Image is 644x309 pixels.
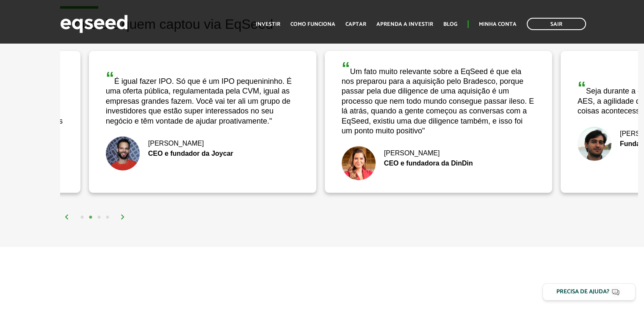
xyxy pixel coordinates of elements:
[106,69,114,87] span: “
[342,59,350,77] span: “
[342,146,376,180] img: Stephánie Fleury
[78,213,86,222] button: 1 of 2
[103,213,112,222] button: 4 of 2
[290,22,335,27] a: Como funciona
[578,127,611,161] img: Pedro Bittencourt
[527,18,586,30] a: Sair
[578,78,586,97] span: “
[443,22,457,27] a: Blog
[479,22,517,27] a: Minha conta
[376,22,433,27] a: Aprenda a investir
[342,60,535,136] div: Um fato muito relevante sobre a EqSeed é que ela nos preparou para a aquisição pelo Bradesco, por...
[64,215,69,220] img: arrow%20left.svg
[95,213,103,222] button: 3 of 2
[120,215,125,220] img: arrow%20right.svg
[106,140,299,147] div: [PERSON_NAME]
[86,213,95,222] button: 2 of 2
[106,69,299,126] div: É igual fazer IPO. Só que é um IPO pequenininho. É uma oferta pública, regulamentada pela CVM, ig...
[106,137,140,171] img: Rafael Taube
[106,150,299,157] div: CEO e fundador da Joycar
[60,13,128,35] img: EqSeed
[256,22,280,27] a: Investir
[342,160,535,167] div: CEO e fundadora da DinDin
[342,150,535,157] div: [PERSON_NAME]
[345,22,366,27] a: Captar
